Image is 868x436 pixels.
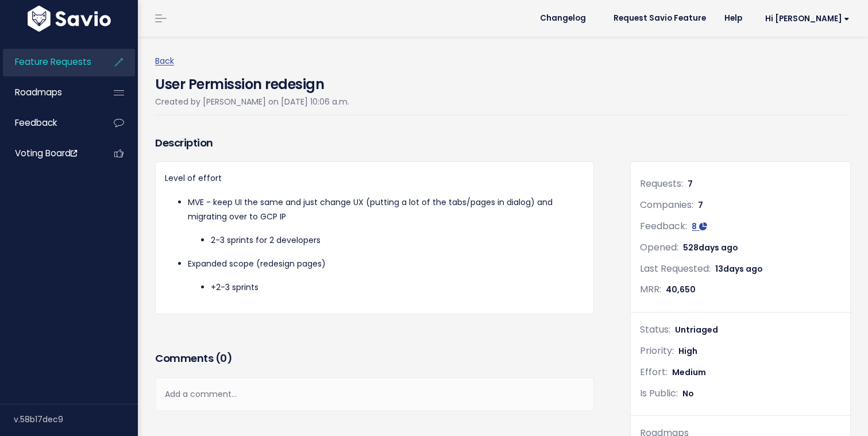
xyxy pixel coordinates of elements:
span: Feedback: [640,219,687,233]
span: Priority: [640,344,674,357]
span: MRR: [640,283,661,296]
a: Request Savio Feature [604,10,715,27]
li: +2-3 sprints [211,280,584,295]
span: Medium [672,366,706,378]
span: Voting Board [15,147,77,159]
span: Companies: [640,198,693,211]
span: days ago [699,242,738,253]
span: 8 [692,221,697,232]
p: Level of effort [165,171,584,186]
span: 528 [683,242,738,253]
p: MVE - keep UI the same and just change UX (putting a lot of the tabs/pages in dialog) and migrati... [188,195,584,224]
span: Effort: [640,365,668,379]
li: 2-3 sprints for 2 developers [211,233,584,248]
a: 8 [692,221,707,232]
span: Opened: [640,241,678,254]
span: Hi [PERSON_NAME] [765,14,850,23]
h4: User Permission redesign [155,68,349,95]
img: logo-white.9d6f32f41409.svg [25,6,114,32]
span: Last Requested: [640,262,711,275]
span: No [682,388,694,399]
span: High [678,345,697,357]
span: Status: [640,323,670,336]
span: Feedback [15,117,57,129]
span: 40,650 [666,284,696,295]
span: 13 [715,263,763,275]
span: 7 [698,199,703,211]
span: Requests: [640,177,683,190]
a: Feedback [3,110,95,136]
span: 7 [688,178,693,190]
span: days ago [723,263,763,275]
span: Feature Requests [15,56,91,68]
span: Is Public: [640,387,678,400]
span: Roadmaps [15,86,62,98]
span: Changelog [540,14,586,22]
a: Hi [PERSON_NAME] [751,10,859,28]
a: Help [715,10,751,27]
p: Expanded scope (redesign pages) [188,257,584,271]
h3: Comments ( ) [155,350,594,366]
a: Voting Board [3,140,95,167]
span: Created by [PERSON_NAME] on [DATE] 10:06 a.m. [155,96,349,107]
a: Feature Requests [3,49,95,75]
span: 0 [220,351,227,365]
a: Back [155,55,174,67]
a: Roadmaps [3,79,95,106]
span: Untriaged [675,324,718,335]
div: v.58b17dec9 [14,404,138,434]
h3: Description [155,135,594,151]
div: Add a comment... [155,377,594,411]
